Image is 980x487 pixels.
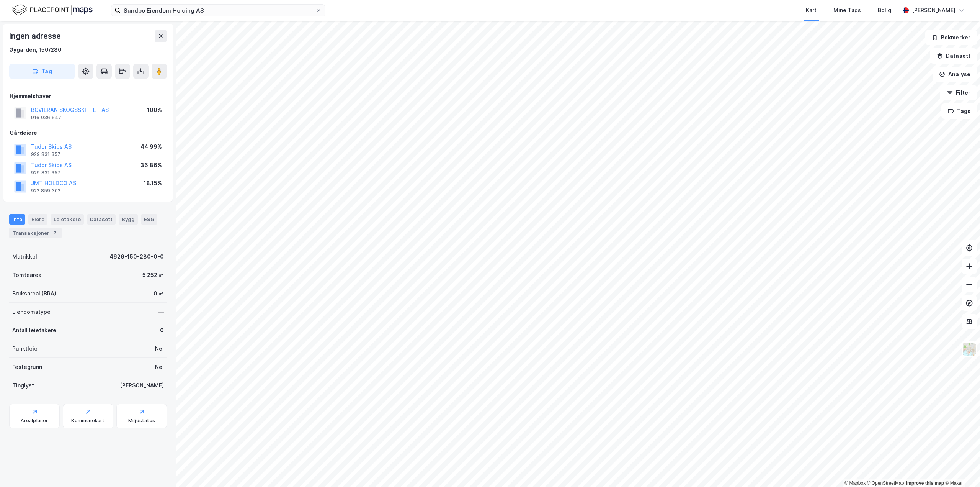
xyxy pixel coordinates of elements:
[158,307,164,316] div: —
[147,105,162,115] div: 100%
[141,214,157,224] div: ESG
[9,64,75,79] button: Tag
[12,271,43,280] div: Tomteareal
[12,326,56,335] div: Antall leietakere
[119,214,138,224] div: Bygg
[12,381,34,390] div: Tinglyst
[942,450,980,487] iframe: Chat Widget
[12,362,42,372] div: Festegrunn
[878,6,891,15] div: Bolig
[12,252,37,261] div: Matrikkel
[941,103,977,119] button: Tags
[833,6,861,15] div: Mine Tags
[21,418,48,424] div: Arealplaner
[912,6,955,15] div: [PERSON_NAME]
[933,67,977,82] button: Analyse
[144,179,162,188] div: 18.15%
[51,214,84,224] div: Leietakere
[940,85,977,100] button: Filter
[109,252,164,261] div: 4626-150-280-0-0
[867,480,904,486] a: OpenStreetMap
[155,344,164,353] div: Nei
[12,3,93,17] img: logo.f888ab2527a4732fd821a326f86c7f29.svg
[31,115,61,121] div: 916 036 647
[930,48,977,64] button: Datasett
[906,480,944,486] a: Improve this map
[31,151,60,157] div: 929 831 357
[160,326,164,335] div: 0
[155,362,164,372] div: Nei
[9,228,62,238] div: Transaksjoner
[142,271,164,280] div: 5 252 ㎡
[9,45,62,54] div: Øygarden, 150/280
[87,214,116,224] div: Datasett
[140,161,162,170] div: 36.86%
[806,6,817,15] div: Kart
[9,30,62,42] div: Ingen adresse
[128,418,155,424] div: Miljøstatus
[9,214,25,224] div: Info
[10,92,167,101] div: Hjemmelshaver
[12,344,38,353] div: Punktleie
[10,128,167,138] div: Gårdeiere
[962,342,977,356] img: Z
[12,289,56,298] div: Bruksareal (BRA)
[121,5,316,16] input: Søk på adresse, matrikkel, gårdeiere, leietakere eller personer
[28,214,47,224] div: Eiere
[154,289,164,298] div: 0 ㎡
[31,188,60,194] div: 922 859 302
[844,480,866,486] a: Mapbox
[120,381,164,390] div: [PERSON_NAME]
[71,418,105,424] div: Kommunekart
[140,142,162,151] div: 44.99%
[925,30,977,45] button: Bokmerker
[51,229,59,237] div: 7
[12,307,51,316] div: Eiendomstype
[31,170,60,176] div: 929 831 357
